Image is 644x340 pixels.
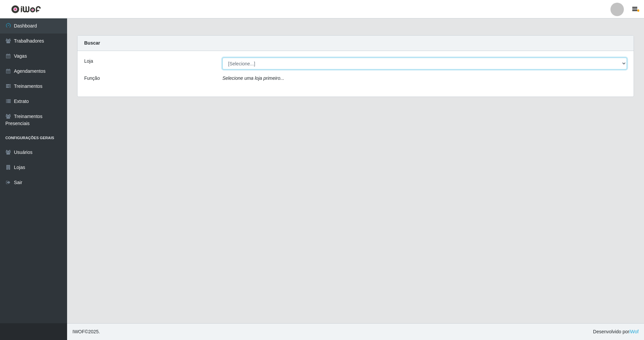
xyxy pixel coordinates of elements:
[84,40,100,46] strong: Buscar
[629,329,639,334] a: iWof
[72,328,100,335] span: © 2025 .
[11,5,41,13] img: CoreUI Logo
[222,75,284,81] i: Selecione uma loja primeiro...
[84,75,100,82] label: Função
[84,58,93,65] label: Loja
[593,328,639,335] span: Desenvolvido por
[72,329,85,334] span: IWOF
